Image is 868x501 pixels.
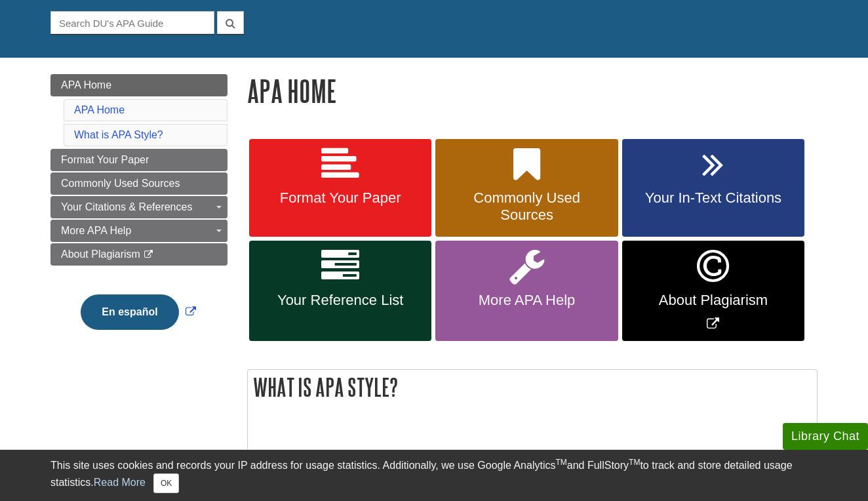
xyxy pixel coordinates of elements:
[249,241,431,341] a: Your Reference List
[74,129,163,140] a: What is APA Style?
[435,241,618,341] a: More APA Help
[555,458,566,467] sup: TM
[50,243,227,266] a: About Plagiarism
[50,196,227,218] a: Your Citations & References
[247,74,818,108] h1: APA Home
[61,225,131,236] span: More APA Help
[143,250,154,259] i: This link opens in a new window
[50,74,227,352] div: Guide Page Menu
[632,190,795,207] span: Your In-Text Citations
[259,190,422,207] span: Format Your Paper
[153,473,179,493] button: Close
[445,292,608,309] span: More APA Help
[50,74,227,96] a: APA Home
[61,178,180,189] span: Commonly Used Sources
[50,220,227,242] a: More APA Help
[783,423,868,450] button: Library Chat
[77,306,199,317] a: Link opens in new window
[248,370,817,405] h2: What is APA Style?
[632,292,795,309] span: About Plagiarism
[61,201,192,212] span: Your Citations & References
[435,139,618,237] a: Commonly Used Sources
[259,292,422,309] span: Your Reference List
[445,190,608,224] span: Commonly Used Sources
[61,154,149,165] span: Format Your Paper
[622,241,804,341] a: Link opens in new window
[50,11,214,34] input: Search DU's APA Guide
[50,458,818,493] div: This site uses cookies and records your IP address for usage statistics. Additionally, we use Goo...
[94,477,146,488] a: Read More
[50,172,227,195] a: Commonly Used Sources
[622,139,804,237] a: Your In-Text Citations
[74,104,125,115] a: APA Home
[61,249,140,260] span: About Plagiarism
[249,139,431,237] a: Format Your Paper
[50,149,227,171] a: Format Your Paper
[61,79,111,90] span: APA Home
[81,294,178,330] button: En español
[629,458,640,467] sup: TM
